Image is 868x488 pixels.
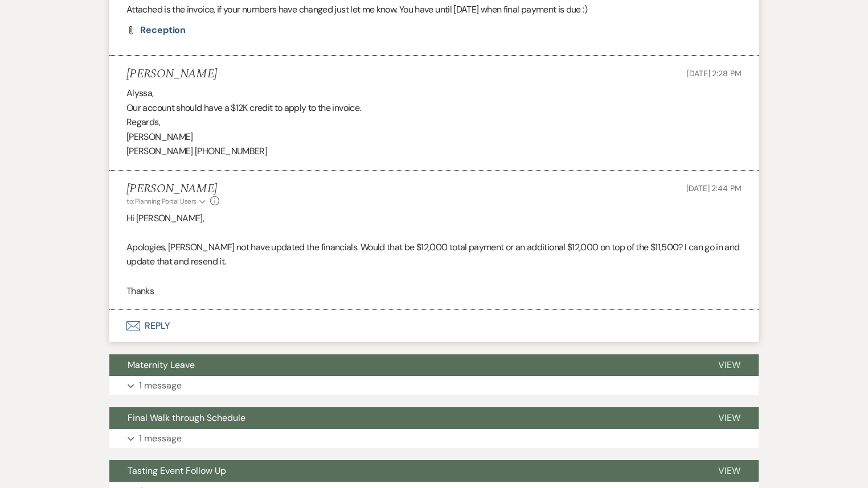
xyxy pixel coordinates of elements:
[700,407,759,429] button: View
[126,240,742,269] p: Apologies, [PERSON_NAME] not have updated the financials. Would that be $12,000 total payment or ...
[126,86,742,159] div: Alyssa, Our account should have a $12K credit to apply to the invoice. Regards, [PERSON_NAME] [PE...
[126,211,742,226] p: Hi [PERSON_NAME],
[140,24,186,36] span: reception
[109,460,700,482] button: Tasting Event Follow Up
[128,465,226,477] span: Tasting Event Follow Up
[126,197,196,206] span: to: Planning Portal Users
[126,284,742,299] p: Thanks
[140,26,186,35] a: reception
[718,359,740,371] span: View
[109,407,700,429] button: Final Walk through Schedule
[700,354,759,376] button: View
[109,310,759,342] button: Reply
[700,460,759,482] button: View
[126,2,742,17] p: Attached is the invoice, if your numbers have changed just let me know. You have until [DATE] whe...
[128,359,195,371] span: Maternity Leave
[139,431,182,446] p: 1 message
[718,465,740,477] span: View
[139,378,182,393] p: 1 message
[686,183,742,193] span: [DATE] 2:44 PM
[126,182,219,196] h5: [PERSON_NAME]
[126,196,207,206] button: to: Planning Portal Users
[128,412,245,424] span: Final Walk through Schedule
[126,67,217,81] h5: [PERSON_NAME]
[109,354,700,376] button: Maternity Leave
[109,429,759,448] button: 1 message
[109,376,759,395] button: 1 message
[687,68,742,78] span: [DATE] 2:28 PM
[718,412,740,424] span: View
